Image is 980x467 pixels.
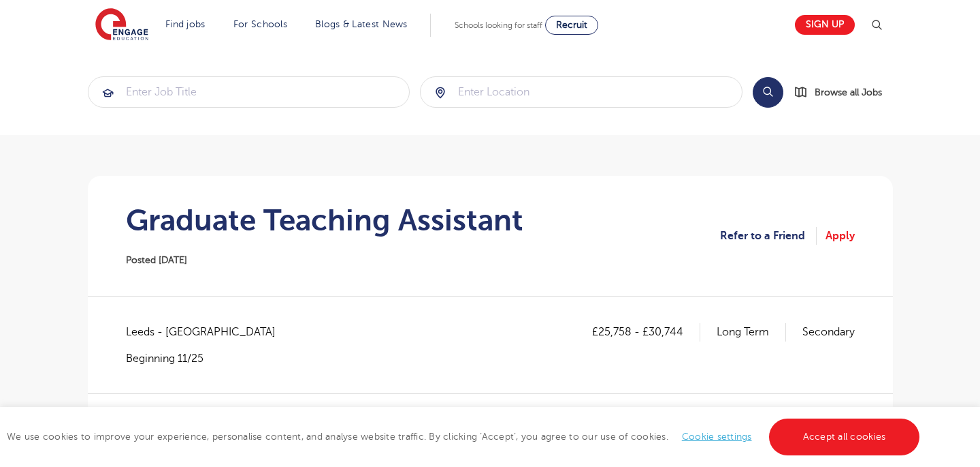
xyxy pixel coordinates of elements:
[802,323,855,341] p: Secondary
[717,323,786,341] p: Long Term
[88,77,410,107] input: Submit
[88,76,410,108] div: Submit
[794,85,893,100] a: Browse all Jobs
[795,15,855,35] a: Sign up
[455,20,542,30] span: Schools looking for staff
[420,76,742,108] div: Submit
[126,323,289,341] span: Leeds - [GEOGRAPHIC_DATA]
[815,85,882,100] span: Browse all Jobs
[126,203,523,237] h1: Graduate Teaching Assistant
[126,255,187,265] span: Posted [DATE]
[315,19,408,29] a: Blogs & Latest News
[233,19,287,29] a: For Schools
[421,77,742,107] input: Submit
[592,323,700,341] p: £25,758 - £30,744
[720,227,817,245] a: Refer to a Friend
[769,419,920,455] a: Accept all cookies
[682,432,752,442] a: Cookie settings
[545,16,598,35] a: Recruit
[165,19,206,29] a: Find jobs
[826,227,855,245] a: Apply
[95,8,148,42] img: Engage Education
[126,351,289,366] p: Beginning 11/25
[556,20,587,30] span: Recruit
[753,77,783,108] button: Search
[7,432,923,442] span: We use cookies to improve your experience, personalise content, and analyse website traffic. By c...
